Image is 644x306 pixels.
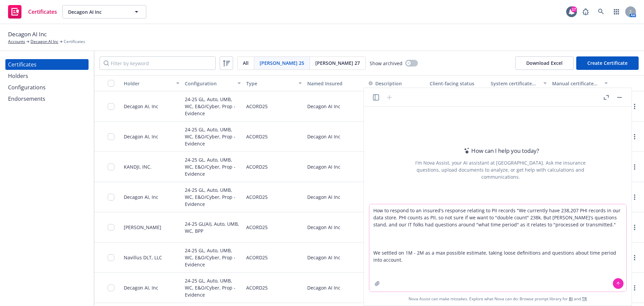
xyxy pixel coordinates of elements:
[124,193,158,201] div: Decagon AI, Inc
[427,75,488,91] button: Client-facing status
[246,247,268,268] div: ACORD25
[369,80,402,87] button: Description
[185,126,240,147] div: 24-25 GL, Auto, UMB, WC, E&O/Cyber, Prop - Evidence
[305,243,366,273] div: Decagon AI Inc
[124,80,172,87] div: Holder
[108,224,114,231] input: Toggle Row Selected
[582,296,587,302] a: TR
[185,95,240,117] div: 24-25 GL, Auto, UMB, WC, E&O/Cyber, Prop - Evidence
[185,277,240,299] div: 24-25 GL, Auto, UMB, WC, E&O/Cyber, Prop - Evidence
[315,59,360,67] span: [PERSON_NAME] 27
[631,163,639,171] a: more
[488,75,549,91] button: System certificate last generated
[62,5,146,18] button: Decagon AI Inc
[108,80,114,87] input: Select all
[5,93,89,104] a: Endorsements
[124,254,162,261] div: Navillus DLT, LLC
[305,91,366,122] div: Decagon AI Inc
[244,75,305,91] button: Type
[305,122,366,152] div: Decagon AI Inc
[430,80,485,87] div: Client-facing status
[8,59,37,70] div: Certificates
[108,194,114,201] input: Toggle Row Selected
[108,103,114,110] input: Toggle Row Selected
[549,75,610,91] button: Manual certificate last generated
[124,284,158,291] div: Decagon AI, Inc
[462,146,539,155] div: How can I help you today?
[108,164,114,170] input: Toggle Row Selected
[185,156,240,178] div: 24-25 GL, Auto, UMB, WC, E&O/Cyber, Prop - Evidence
[185,80,233,87] div: Configuration
[246,95,268,117] div: ACORD25
[246,126,268,147] div: ACORD25
[28,9,57,14] span: Certificates
[5,71,89,81] a: Holders
[631,102,639,111] a: more
[8,82,46,93] div: Configurations
[305,273,366,303] div: Decagon AI Inc
[108,254,114,261] input: Toggle Row Selected
[370,60,402,67] span: Show archived
[5,2,60,21] a: Certificates
[8,30,47,39] span: Decagon AI Inc
[631,284,639,292] a: more
[246,186,268,208] div: ACORD25
[121,75,182,91] button: Holder
[185,186,240,208] div: 24-25 GL, Auto, UMB, WC, E&O/Cyber, Prop - Evidence
[246,80,294,87] div: Type
[185,216,240,238] div: 24-25 GL(AI), Auto, UMB, WC, BPP
[8,39,25,45] a: Accounts
[576,56,639,70] button: Create Certificate
[631,223,639,231] a: more
[124,224,161,231] div: [PERSON_NAME]
[594,5,608,18] a: Search
[246,216,268,238] div: ACORD25
[491,80,539,87] div: System certificate last generated
[305,182,366,212] div: Decagon AI Inc
[124,133,158,140] div: Decagon AI, Inc
[571,6,577,12] div: 17
[406,159,595,180] div: I'm Nova Assist, your AI assistant at [GEOGRAPHIC_DATA]. Ask me insurance questions, upload docum...
[631,133,639,141] a: more
[8,93,45,104] div: Endorsements
[68,8,126,15] span: Decagon AI Inc
[108,285,114,291] input: Toggle Row Selected
[610,5,623,18] a: Switch app
[305,75,366,91] button: Named Insured
[100,56,216,70] input: Filter by keyword
[307,80,363,87] div: Named Insured
[631,193,639,201] a: more
[124,163,152,170] div: KANDJI, INC.
[185,247,240,268] div: 24-25 GL, Auto, UMB, WC, E&O/Cyber, Prop - Evidence
[305,152,366,182] div: Decagon AI Inc
[369,204,626,292] textarea: How to respond to an insured's response relating to PII records "We currently have 238,207 PHI re...
[631,254,639,262] a: more
[64,39,85,45] span: Certificates
[108,133,114,140] input: Toggle Row Selected
[569,296,573,302] a: BI
[31,39,58,45] a: Decagon AI Inc
[552,80,600,87] div: Manual certificate last generated
[305,212,366,243] div: Decagon AI Inc
[124,103,158,110] div: Decagon AI, Inc
[5,82,89,93] a: Configurations
[260,59,304,67] span: [PERSON_NAME] 25
[5,59,89,70] a: Certificates
[243,59,249,67] span: All
[8,71,28,81] div: Holders
[246,156,268,178] div: ACORD25
[515,56,574,70] button: Download Excel
[409,292,587,306] span: Nova Assist can make mistakes. Explore what Nova can do: Browse prompt library for and
[246,277,268,299] div: ACORD25
[579,5,592,18] a: Report a Bug
[182,75,243,91] button: Configuration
